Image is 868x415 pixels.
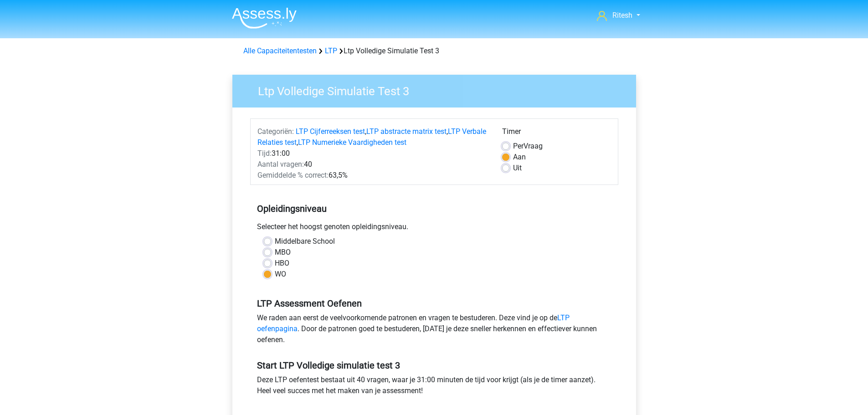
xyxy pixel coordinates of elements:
[250,221,618,236] div: Selecteer het hoogst genoten opleidingsniveau.
[275,236,335,247] label: Middelbare School
[513,163,522,174] label: Uit
[366,127,447,136] a: LTP abstracte matrix test
[247,81,629,98] h3: Ltp Volledige Simulatie Test 3
[593,10,643,21] a: Ritesh
[513,142,524,150] span: Per
[275,258,289,269] label: HBO
[257,160,304,169] span: Aantal vragen:
[251,170,495,181] div: 63,5%
[257,171,329,179] span: Gemiddelde % correct:
[296,127,365,136] a: LTP Cijferreeksen test
[502,126,611,141] div: Timer
[513,141,543,152] label: Vraag
[251,148,495,159] div: 31:00
[612,11,632,20] span: Ritesh
[240,46,629,56] div: Ltp Volledige Simulatie Test 3
[257,298,611,309] h5: LTP Assessment Oefenen
[250,313,618,349] div: We raden aan eerst de veelvoorkomende patronen en vragen te bestuderen. Deze vind je op de . Door...
[250,374,618,400] div: Deze LTP oefentest bestaat uit 40 vragen, waar je 31:00 minuten de tijd voor krijgt (als je de ti...
[232,7,297,29] img: Assessly
[325,46,337,55] a: LTP
[257,127,294,136] span: Categoriën:
[257,149,272,158] span: Tijd:
[251,159,495,170] div: 40
[298,138,406,147] a: LTP Numerieke Vaardigheden test
[275,247,291,258] label: MBO
[243,46,317,55] a: Alle Capaciteitentesten
[513,152,526,163] label: Aan
[257,200,611,218] h5: Opleidingsniveau
[257,360,611,371] h5: Start LTP Volledige simulatie test 3
[275,269,286,280] label: WO
[251,126,495,148] div: , , ,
